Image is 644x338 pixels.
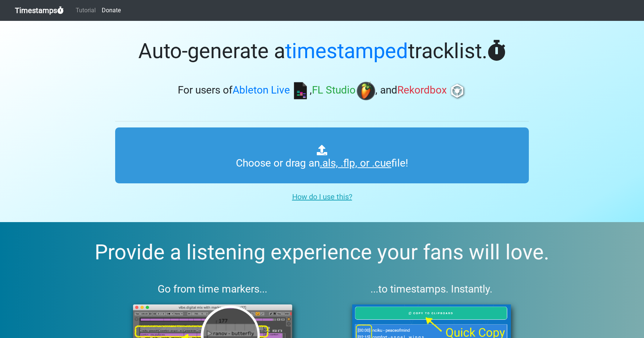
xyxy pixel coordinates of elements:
a: Donate [99,3,124,18]
span: timestamped [285,39,408,63]
img: rb.png [448,82,467,100]
span: FL Studio [312,84,356,97]
img: fl.png [357,82,375,100]
img: ableton.png [291,82,310,100]
span: Rekordbox [397,84,447,97]
u: How do I use this? [292,192,352,201]
a: Tutorial [73,3,99,18]
h2: Provide a listening experience your fans will love. [18,240,626,265]
h3: Go from time markers... [115,283,310,296]
a: Timestamps [15,3,64,18]
h1: Auto-generate a tracklist. [115,39,529,64]
h3: ...to timestamps. Instantly. [334,283,529,296]
span: Ableton Live [233,84,290,97]
h3: For users of , , and [115,82,529,100]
